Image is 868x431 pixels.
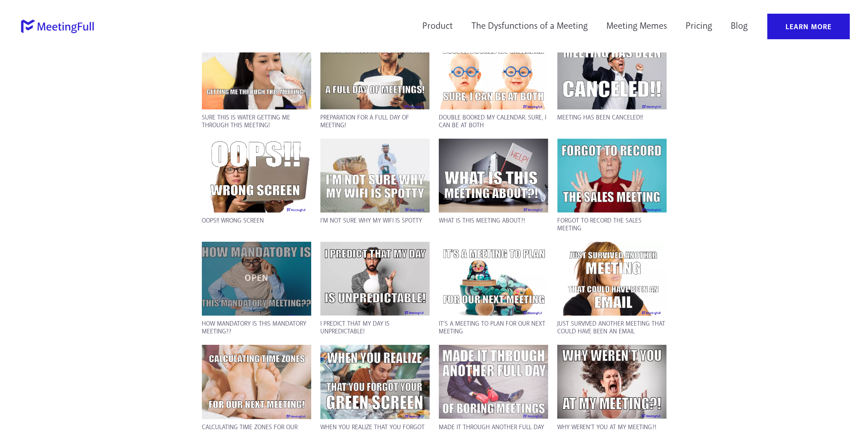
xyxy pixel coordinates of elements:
[601,14,673,39] a: Meeting Memes
[557,217,667,233] p: Forgot to record the sales meeting
[202,139,311,213] a: Oops!! Wrong screen meeting meme
[439,36,548,109] a: Double booked my calendar. Sure, I can be at both meeting meme
[320,242,430,316] a: I predict that my day is unpredictable! meeting meme
[439,320,548,336] p: It's a meeting to plan for our next meeting
[202,114,311,130] p: Sure this is water getting me through this meeting!
[202,217,311,225] p: Oops!! Wrong screen
[206,274,307,283] p: OPEN
[320,139,430,213] a: I'm not sure why my WIFI is spotty meeting meme
[202,320,311,336] p: How mandatory is this mandatory meeting??
[202,35,311,109] a: Sure this is water getting me through this meeting! meeting meme
[767,14,850,39] a: Learn More
[557,114,667,122] p: Meeting has been canceled!!
[320,320,430,336] p: I predict that my day is unpredictable!
[557,320,667,336] p: Just survived another meeting that could have been an email
[439,345,548,419] a: Made it through another full day of boring meetings meeting meme
[680,14,718,39] a: Pricing
[725,14,754,39] a: Blog
[557,345,667,419] a: Why weren't you at my meeting?! meeting meme
[439,114,548,130] p: Double booked my calendar. Sure, I can be at both
[320,35,430,109] a: Preparation for a full day of meetings! meeting meme
[557,242,667,316] a: Just survived another meeting that could have been an email meeting meme
[416,14,459,39] a: Product
[557,35,667,109] a: Meeting has been canceled!! meeting meme
[439,242,548,316] a: It's a meeting to plan for our next meeting meeting meme
[439,217,548,225] p: What is this meeting about?!
[320,345,430,419] a: When you realize that you forgot your green screen meeting meme
[202,345,311,419] a: Calculating time zones for our next meeting! meeting memeOPEN
[557,139,667,213] a: Forgot to record the sales meeting meeting meme
[202,242,311,316] a: How mandatory is this mandatory meeting?? meeting memeOPEN
[439,139,548,213] a: What is this meeting about?! meeting meme
[466,14,594,39] a: The Dysfunctions of a Meeting
[320,114,430,130] p: Preparation for a full day of meeting!
[206,377,307,386] p: OPEN
[320,217,430,225] p: I'm not sure why my WIFI is spotty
